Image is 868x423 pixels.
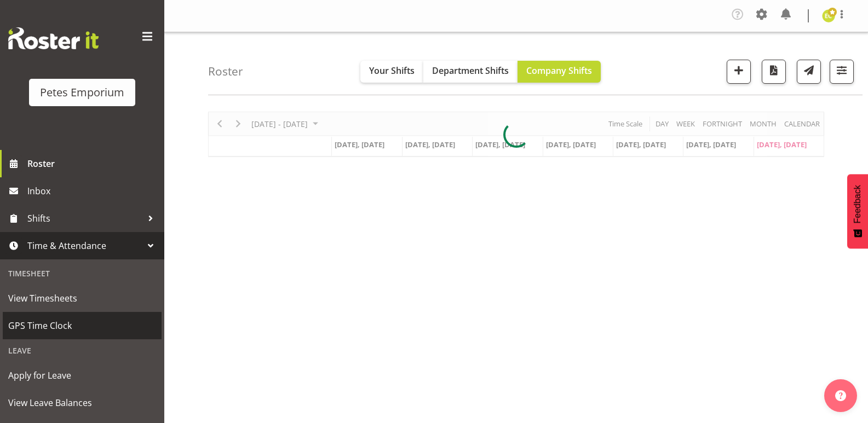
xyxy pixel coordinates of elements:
[27,210,142,227] span: Shifts
[518,61,601,83] button: Company Shifts
[3,262,162,285] div: Timesheet
[27,183,159,199] span: Inbox
[835,390,846,401] img: help-xxl-2.png
[423,61,518,83] button: Department Shifts
[8,367,156,384] span: Apply for Leave
[208,65,243,78] h4: Roster
[432,65,509,77] span: Department Shifts
[797,60,821,84] button: Send a list of all shifts for the selected filtered period to all rostered employees.
[360,61,423,83] button: Your Shifts
[3,312,162,339] a: GPS Time Clock
[847,174,868,248] button: Feedback - Show survey
[762,60,786,84] button: Download a PDF of the roster according to the set date range.
[727,60,751,84] button: Add a new shift
[853,185,863,223] span: Feedback
[3,362,162,389] a: Apply for Leave
[830,60,854,84] button: Filter Shifts
[526,65,592,77] span: Company Shifts
[822,9,835,22] img: emma-croft7499.jpg
[8,290,156,306] span: View Timesheets
[8,395,156,411] span: View Leave Balances
[40,84,124,101] div: Petes Emporium
[3,389,162,416] a: View Leave Balances
[3,285,162,312] a: View Timesheets
[27,237,142,254] span: Time & Attendance
[8,27,99,49] img: Rosterit website logo
[8,317,156,334] span: GPS Time Clock
[27,155,159,172] span: Roster
[369,65,415,77] span: Your Shifts
[3,339,162,362] div: Leave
